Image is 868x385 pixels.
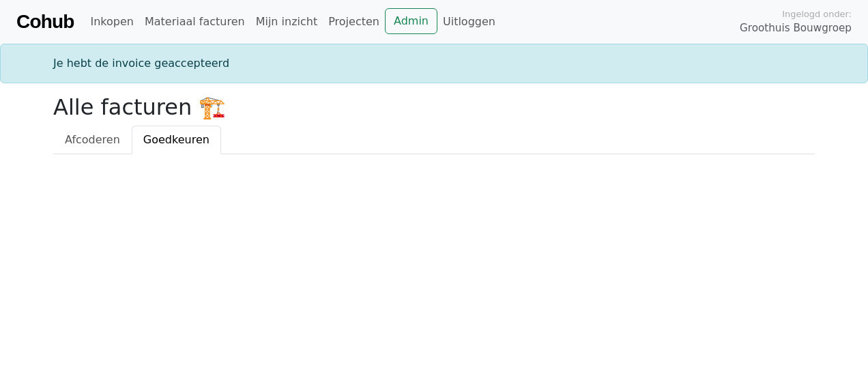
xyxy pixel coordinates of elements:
a: Inkopen [85,8,139,35]
a: Mijn inzicht [250,8,323,35]
span: Groothuis Bouwgroep [740,20,852,36]
a: Materiaal facturen [139,8,250,35]
a: Projecten [323,8,385,35]
span: Afcoderen [65,133,120,146]
a: Goedkeuren [132,126,221,154]
a: Uitloggen [437,8,501,35]
span: Goedkeuren [143,133,209,146]
a: Afcoderen [53,126,132,154]
div: Je hebt de invoice geaccepteerd [45,55,823,72]
a: Admin [385,8,437,34]
h2: Alle facturen 🏗️ [53,94,815,120]
a: Cohub [16,5,74,38]
span: Ingelogd onder: [782,8,852,20]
